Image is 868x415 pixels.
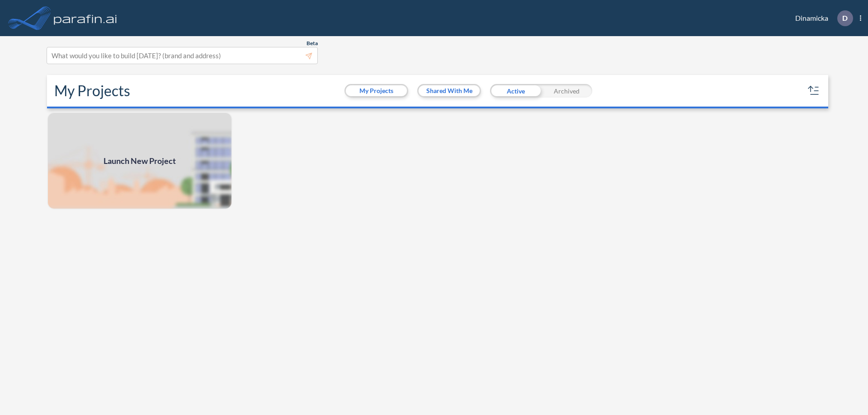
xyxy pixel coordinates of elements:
[104,155,176,167] span: Launch New Project
[54,82,130,99] h2: My Projects
[490,84,541,98] div: Active
[419,85,480,96] button: Shared With Me
[782,10,861,26] div: Dinamicka
[47,112,232,210] img: add
[52,9,119,27] img: logo
[842,14,848,22] p: D
[47,112,232,210] a: Launch New Project
[541,84,592,98] div: Archived
[346,85,407,96] button: My Projects
[307,40,318,47] span: Beta
[807,84,821,98] button: sort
